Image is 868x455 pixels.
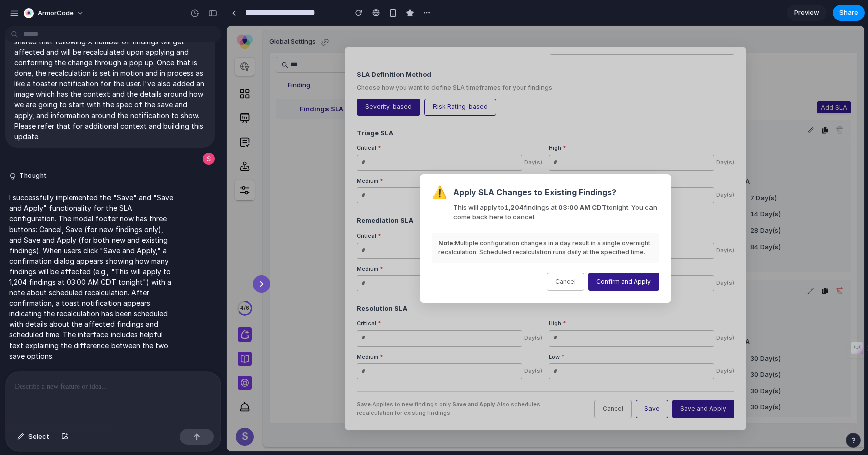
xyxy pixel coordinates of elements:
strong: Note: [211,213,228,221]
button: Confirm and Apply [362,247,432,266]
p: What I would also like to do is when "Save and Apply" is done, also show a pop up where the users... [14,15,206,142]
button: ArmorCode [20,5,89,21]
span: Preview [794,8,819,18]
button: Share [833,5,865,21]
strong: 03:00 AM CDT [332,178,380,186]
strong: 1,204 [278,178,297,186]
div: ⚠️ [205,161,221,173]
button: Select [12,429,54,445]
a: Preview [787,5,827,21]
span: ArmorCode [38,8,74,18]
div: This will apply to findings at tonight. You can come back here to cancel. [227,177,432,197]
p: I successfully implemented the "Save" and "Save and Apply" functionality for the SLA configuratio... [9,192,177,361]
h3: Apply SLA Changes to Existing Findings? [227,161,432,173]
span: Share [839,8,858,18]
button: Cancel [320,247,358,266]
div: Multiple configuration changes in a day result in a single overnight recalculation. Scheduled rec... [205,207,432,237]
span: Select [28,432,49,442]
